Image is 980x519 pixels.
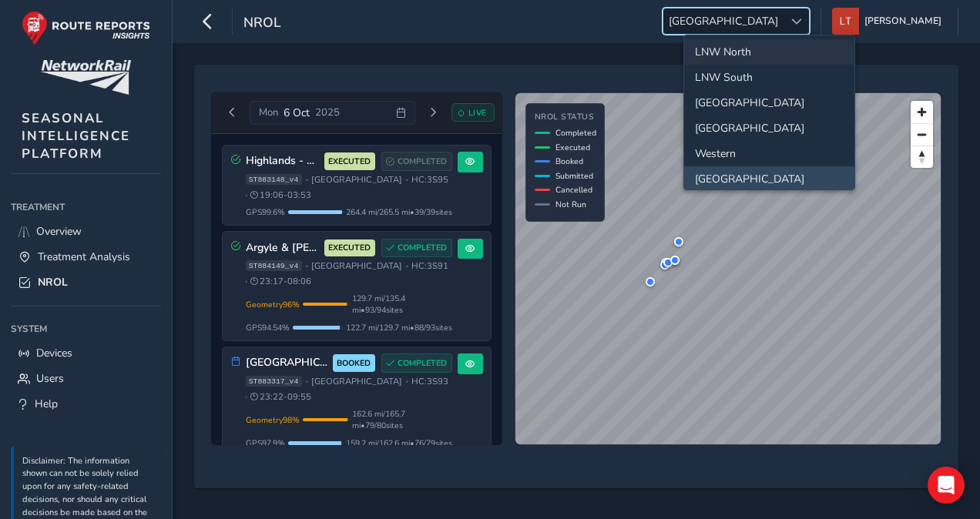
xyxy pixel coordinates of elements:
span: Not Run [555,199,586,210]
span: 23:17 - 08:06 [250,276,311,287]
span: • [244,277,247,286]
a: Users [11,366,161,391]
button: Reset bearing to north [911,146,933,168]
span: NROL [38,275,68,290]
span: 162.6 mi / 165.7 mi • 79 / 80 sites [352,408,452,431]
span: • [405,176,408,184]
h4: NROL Status [535,112,596,122]
span: GPS 99.6 % [246,206,285,218]
span: COMPLETED [398,242,447,254]
span: [GEOGRAPHIC_DATA] [311,174,402,186]
span: Geometry 98 % [246,414,300,426]
a: Overview [11,219,161,244]
span: BOOKED [337,357,371,370]
img: diamond-layout [832,8,859,35]
a: Devices [11,340,161,366]
div: Treatment [11,196,161,219]
button: Next day [421,103,446,122]
button: [PERSON_NAME] [832,8,947,35]
span: Booked [555,156,583,167]
span: • [244,393,247,401]
span: 264.4 mi / 265.5 mi • 39 / 39 sites [346,206,452,218]
span: [GEOGRAPHIC_DATA] [311,260,402,272]
span: • [305,176,308,184]
span: Treatment Analysis [38,249,130,264]
span: • [305,262,308,270]
li: LNW South [684,65,854,90]
button: Zoom in [911,101,933,123]
li: North and East [684,90,854,116]
li: Western [684,141,854,166]
a: Treatment Analysis [11,244,161,270]
div: Open Intercom Messenger [928,467,965,504]
span: SEASONAL INTELLIGENCE PLATFORM [22,109,130,162]
span: LIVE [468,107,487,119]
span: Geometry 96 % [246,299,300,310]
button: Previous day [220,103,245,122]
h3: Argyle & [PERSON_NAME] Circle - 3S91 [246,242,319,255]
span: COMPLETED [398,357,447,370]
span: Executed [555,142,590,153]
span: 2025 [315,105,340,119]
span: • [305,377,308,386]
span: 129.7 mi / 135.4 mi • 93 / 94 sites [352,293,452,316]
span: ST884149_v4 [246,260,302,271]
span: 6 Oct [284,105,310,120]
span: Mon [259,105,278,119]
img: customer logo [41,60,131,95]
span: HC: 3S91 [411,260,448,272]
span: Overview [36,224,82,239]
li: LNW North [684,39,854,65]
span: Users [36,371,64,386]
span: EXECUTED [328,156,371,168]
span: ST883148_v4 [246,174,302,185]
span: HC: 3S95 [411,174,448,186]
button: Zoom out [911,123,933,146]
span: Cancelled [555,184,592,196]
span: 159.2 mi / 162.6 mi • 76 / 79 sites [346,437,452,449]
span: Help [35,397,58,411]
canvas: Map [515,93,941,445]
span: 23:22 - 09:55 [250,391,311,403]
span: GPS 97.9 % [246,437,285,449]
span: 122.7 mi / 129.7 mi • 88 / 93 sites [346,322,452,333]
img: rr logo [22,11,150,45]
span: [GEOGRAPHIC_DATA] [663,8,784,34]
span: HC: 3S93 [411,376,448,387]
li: Wales [684,116,854,141]
a: Help [11,391,161,417]
span: [GEOGRAPHIC_DATA] [311,376,402,387]
span: Completed [555,127,596,139]
span: GPS 94.54 % [246,322,290,333]
span: NROL [243,13,281,35]
a: NROL [11,270,161,295]
span: • [244,191,247,199]
h3: [GEOGRAPHIC_DATA], [GEOGRAPHIC_DATA], [GEOGRAPHIC_DATA] 3S93 [246,357,327,370]
div: System [11,317,161,340]
span: COMPLETED [398,156,447,168]
span: [PERSON_NAME] [864,8,941,35]
span: • [405,377,408,386]
span: ST883317_v4 [246,376,302,387]
span: Submitted [555,170,593,182]
span: Devices [36,346,72,360]
span: EXECUTED [328,242,371,254]
span: • [405,262,408,270]
span: 19:06 - 03:53 [250,189,311,201]
h3: Highlands - 3S95 [246,155,319,168]
li: Scotland [684,166,854,192]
